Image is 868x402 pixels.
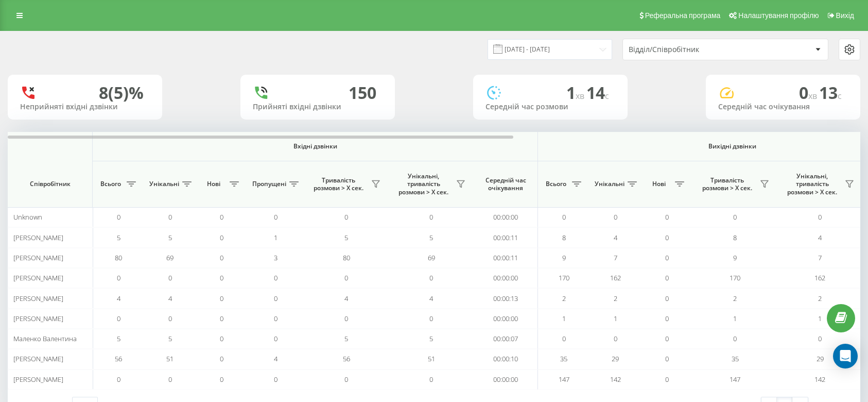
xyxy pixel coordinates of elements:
span: 1 [562,314,566,323]
span: 0 [220,294,223,303]
span: 4 [344,294,348,303]
span: 0 [429,314,433,323]
span: 0 [344,314,348,323]
span: 0 [274,334,277,343]
span: Вихід [836,11,854,20]
span: Unknown [13,212,42,222]
span: 9 [733,253,737,262]
span: 1 [274,233,277,242]
span: 8 [562,233,566,242]
span: Маленко Валентина [13,334,77,343]
span: 0 [818,334,822,343]
span: 2 [818,294,822,303]
span: 0 [429,212,433,222]
div: 150 [349,83,376,103]
span: Середній час очікування [481,176,530,192]
span: 0 [665,354,669,363]
span: 0 [614,212,617,222]
span: 0 [117,314,120,323]
span: 142 [814,375,825,384]
span: 162 [814,273,825,282]
span: 2 [614,294,617,303]
span: 0 [220,273,223,282]
span: 0 [168,273,172,282]
div: Середній час очікування [718,103,848,111]
span: [PERSON_NAME] [13,233,63,242]
span: 5 [429,334,433,343]
span: 0 [168,212,172,222]
td: 00:00:11 [474,248,538,268]
span: 80 [343,253,350,262]
span: 9 [562,253,566,262]
span: 0 [429,375,433,384]
div: Open Intercom Messenger [833,344,858,368]
span: 0 [665,253,669,262]
span: 0 [220,314,223,323]
span: 51 [166,354,173,363]
span: 0 [733,212,737,222]
td: 00:00:13 [474,288,538,308]
span: 0 [168,375,172,384]
span: 0 [665,212,669,222]
span: [PERSON_NAME] [13,354,63,363]
div: Середній час розмови [485,103,615,111]
span: 0 [220,375,223,384]
span: 5 [117,334,120,343]
span: Всього [543,180,569,188]
span: Унікальні [595,180,624,188]
span: хв [576,90,586,102]
span: 4 [614,233,617,242]
div: 8 (5)% [99,83,144,103]
span: 5 [168,334,172,343]
span: 1 [818,314,822,323]
span: 29 [817,354,824,363]
span: 51 [428,354,435,363]
span: Унікальні, тривалість розмови > Х сек. [394,172,453,196]
span: 5 [429,233,433,242]
span: 69 [428,253,435,262]
span: 5 [344,334,348,343]
td: 00:00:11 [474,227,538,247]
td: 00:00:00 [474,370,538,390]
span: 0 [665,334,669,343]
span: 0 [818,212,822,222]
span: 0 [274,314,277,323]
span: 0 [274,294,277,303]
span: 0 [799,81,819,104]
span: [PERSON_NAME] [13,273,63,282]
span: 5 [117,233,120,242]
span: 35 [732,354,739,363]
span: 1 [566,81,586,104]
span: 147 [730,375,740,384]
span: 56 [115,354,122,363]
span: 80 [115,253,122,262]
span: 4 [117,294,120,303]
span: [PERSON_NAME] [13,375,63,384]
span: Вхідні дзвінки [119,142,511,150]
span: 0 [344,273,348,282]
span: 0 [274,273,277,282]
span: 0 [665,375,669,384]
span: 7 [818,253,822,262]
span: 170 [559,273,569,282]
span: 4 [168,294,172,303]
span: [PERSON_NAME] [13,314,63,323]
span: 1 [733,314,737,323]
span: 3 [274,253,277,262]
span: Пропущені [252,180,286,188]
span: 56 [343,354,350,363]
span: [PERSON_NAME] [13,294,63,303]
span: 0 [168,314,172,323]
span: 0 [117,212,120,222]
span: 0 [665,294,669,303]
span: Унікальні, тривалість розмови > Х сек. [783,172,842,196]
span: 0 [274,375,277,384]
span: 0 [665,273,669,282]
span: 162 [610,273,621,282]
span: Співробітник [16,180,83,188]
span: 0 [274,212,277,222]
span: 0 [220,253,223,262]
span: 0 [665,314,669,323]
td: 00:00:00 [474,309,538,329]
span: Реферальна програма [645,11,721,20]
